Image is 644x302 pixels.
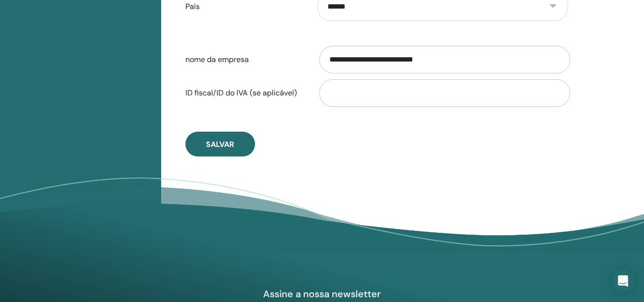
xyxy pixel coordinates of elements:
[178,51,311,69] label: nome da empresa
[612,270,634,292] div: Open Intercom Messenger
[178,84,311,102] label: ID fiscal/ID do IVA (se aplicável)
[185,132,255,156] button: Salvar
[206,139,234,149] span: Salvar
[212,288,432,300] h4: Assine a nossa newsletter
